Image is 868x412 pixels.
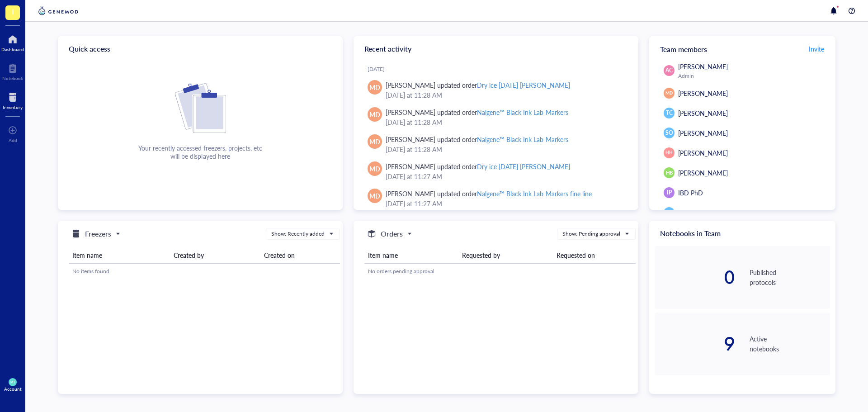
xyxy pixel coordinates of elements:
[477,108,568,117] div: Nalgene™ Black Ink Lab Markers
[750,267,830,287] div: Published protocols
[85,228,111,239] h5: Freezers
[678,208,718,217] span: Kaline Arnauts
[678,128,728,137] span: [PERSON_NAME]
[809,44,824,53] span: Invite
[458,247,552,264] th: Requested by
[1,32,24,52] a: Dashboard
[667,189,672,197] span: IP
[361,158,631,185] a: MD[PERSON_NAME] updated orderDry ice [DATE] [PERSON_NAME][DATE] at 11:27 AM
[750,334,830,354] div: Active notebooks
[3,90,23,110] a: Inventory
[369,82,380,92] span: MD
[369,109,380,119] span: MD
[665,66,673,75] span: AC
[386,144,624,154] div: [DATE] at 11:28 AM
[138,144,262,160] div: Your recently accessed freezers, projects, etc will be displayed here
[678,148,728,157] span: [PERSON_NAME]
[678,72,826,80] div: Admin
[655,335,735,353] div: 9
[9,137,17,143] div: Add
[553,247,636,264] th: Requested on
[3,104,23,110] div: Inventory
[58,36,343,62] div: Quick access
[665,169,673,177] span: HB
[649,36,835,62] div: Team members
[477,162,570,171] div: Dry ice [DATE] [PERSON_NAME]
[361,104,631,131] a: MD[PERSON_NAME] updated orderNalgene™ Black Ink Lab Markers[DATE] at 11:28 AM
[386,171,624,181] div: [DATE] at 11:27 AM
[386,189,592,199] div: [PERSON_NAME] updated order
[36,5,80,16] img: genemod-logo
[665,90,673,96] span: MD
[655,268,735,286] div: 0
[678,62,728,71] span: [PERSON_NAME]
[665,129,673,137] span: SO
[175,83,226,133] img: Cf+DiIyRRx+BTSbnYhsZzE9to3+AfuhVxcka4spAAAAAElFTkSuQmCC
[260,247,340,264] th: Created on
[361,76,631,104] a: MD[PERSON_NAME] updated orderDry ice [DATE] [PERSON_NAME][DATE] at 11:28 AM
[361,131,631,158] a: MD[PERSON_NAME] updated orderNalgene™ Black Ink Lab Markers[DATE] at 11:28 AM
[12,6,14,17] span: I
[678,109,728,118] span: [PERSON_NAME]
[368,66,631,73] div: [DATE]
[678,188,703,197] span: IBD PhD
[1,47,24,52] div: Dashboard
[477,189,591,198] div: Nalgene™ Black Ink Lab Markers fine line
[477,135,568,144] div: Nalgene™ Black Ink Lab Markers
[678,168,728,177] span: [PERSON_NAME]
[354,36,638,62] div: Recent activity
[368,267,632,275] div: No orders pending approval
[386,134,568,144] div: [PERSON_NAME] updated order
[2,76,23,81] div: Notebook
[381,228,403,239] h5: Orders
[170,247,260,264] th: Created by
[386,90,624,100] div: [DATE] at 11:28 AM
[808,42,825,56] button: Invite
[2,61,23,81] a: Notebook
[666,109,673,117] span: TC
[69,247,170,264] th: Item name
[4,386,22,392] div: Account
[369,191,380,201] span: MD
[665,149,672,156] span: HH
[271,230,325,238] div: Show: Recently added
[665,209,672,217] span: KA
[386,161,570,171] div: [PERSON_NAME] updated order
[477,81,570,90] div: Dry ice [DATE] [PERSON_NAME]
[386,107,568,117] div: [PERSON_NAME] updated order
[364,247,458,264] th: Item name
[369,137,380,147] span: MD
[72,267,336,275] div: No items found
[361,185,631,212] a: MD[PERSON_NAME] updated orderNalgene™ Black Ink Lab Markers fine line[DATE] at 11:27 AM
[386,117,624,127] div: [DATE] at 11:28 AM
[562,230,620,238] div: Show: Pending approval
[649,221,835,246] div: Notebooks in Team
[678,89,728,98] span: [PERSON_NAME]
[386,80,570,90] div: [PERSON_NAME] updated order
[10,380,15,384] span: MT
[369,164,380,174] span: MD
